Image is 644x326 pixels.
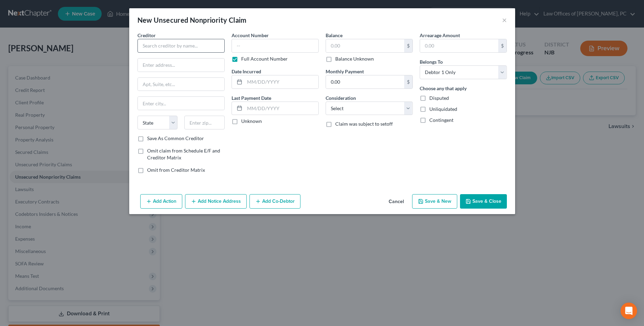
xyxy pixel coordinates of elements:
button: × [502,16,507,24]
button: Add Action [140,194,182,209]
label: Last Payment Date [232,94,271,102]
div: New Unsecured Nonpriority Claim [137,15,247,25]
input: Enter address... [138,59,224,72]
input: Search creditor by name... [137,39,225,53]
label: Consideration [326,94,356,102]
span: Creditor [137,32,156,38]
span: Belongs To [420,59,443,65]
input: Enter zip... [184,116,225,129]
input: -- [232,39,319,53]
button: Add Notice Address [185,194,247,209]
label: Choose any that apply [420,85,467,92]
input: Enter city... [138,97,224,110]
input: 0.00 [326,75,404,88]
button: Add Co-Debtor [249,194,300,209]
label: Balance Unknown [335,55,374,62]
span: Claim was subject to setoff [335,121,393,127]
button: Save & Close [460,194,507,209]
label: Account Number [232,32,269,39]
span: Omit from Creditor Matrix [147,167,205,173]
input: 0.00 [420,39,498,52]
label: Monthly Payment [326,68,364,75]
input: MM/DD/YYYY [245,75,318,88]
label: Unknown [241,118,262,125]
div: $ [404,39,412,52]
label: Balance [326,32,343,39]
button: Cancel [383,195,409,209]
button: Save & New [412,194,457,209]
div: Open Intercom Messenger [621,303,637,319]
span: Disputed [429,95,449,101]
label: Save As Common Creditor [147,135,204,142]
label: Arrearage Amount [420,32,460,39]
label: Full Account Number [241,55,288,62]
span: Omit claim from Schedule E/F and Creditor Matrix [147,148,220,160]
input: MM/DD/YYYY [245,102,318,115]
input: Apt, Suite, etc... [138,78,224,91]
label: Date Incurred [232,68,261,75]
div: $ [498,39,507,52]
div: $ [404,75,412,88]
input: 0.00 [326,39,404,52]
span: Contingent [429,117,453,123]
span: Unliquidated [429,106,457,112]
